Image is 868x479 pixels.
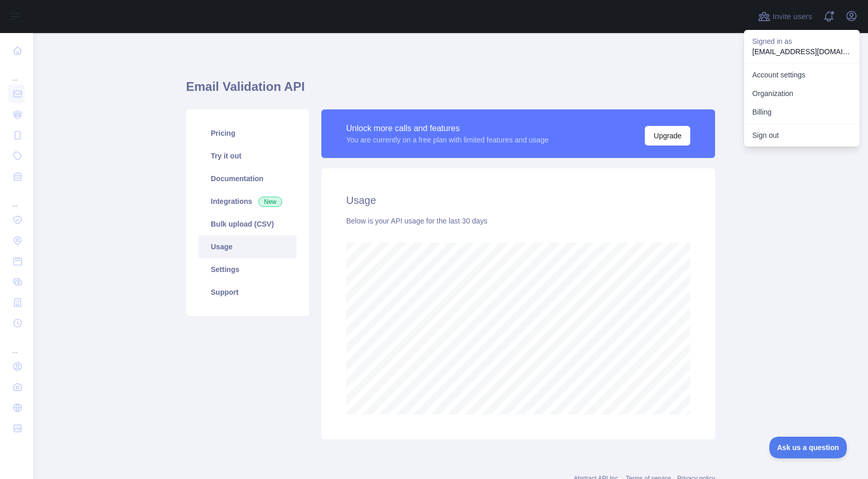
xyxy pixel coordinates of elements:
[752,36,851,46] p: Signed in as
[198,145,297,167] a: Try it out
[346,193,690,207] h2: Usage
[186,78,715,103] h1: Email Validation API
[744,66,860,84] a: Account settings
[198,167,297,190] a: Documentation
[744,84,860,103] a: Organization
[346,122,549,135] div: Unlock more calls and features
[769,437,847,458] iframe: Toggle Customer Support
[744,103,860,121] button: Billing
[258,197,282,207] span: New
[198,281,297,304] a: Support
[8,62,25,83] div: ...
[346,135,549,145] div: You are currently on a free plan with limited features and usage
[198,235,297,258] a: Usage
[744,126,860,145] button: Sign out
[752,46,851,57] p: [EMAIL_ADDRESS][DOMAIN_NAME]
[198,190,297,213] a: Integrations New
[756,8,814,25] button: Invite users
[198,258,297,281] a: Settings
[645,126,690,146] button: Upgrade
[8,334,25,355] div: ...
[772,11,812,23] span: Invite users
[198,122,297,145] a: Pricing
[346,216,690,226] div: Below is your API usage for the last 30 days
[198,213,297,235] a: Bulk upload (CSV)
[8,188,25,209] div: ...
